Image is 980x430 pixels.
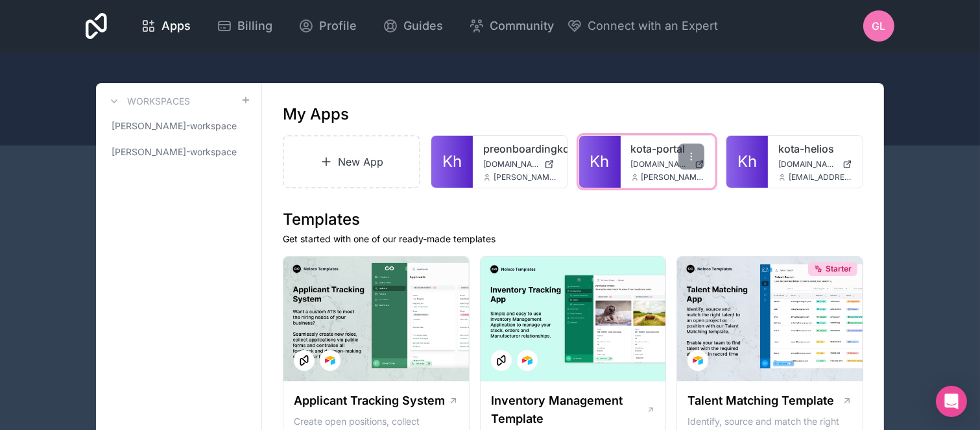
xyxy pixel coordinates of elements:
div: Open Intercom Messenger [936,386,967,417]
h1: Templates [283,209,863,230]
span: [DOMAIN_NAME] [483,159,539,170]
a: Workspaces [106,94,190,109]
a: Guides [372,12,453,40]
a: kota-helios [778,141,852,157]
span: [PERSON_NAME][EMAIL_ADDRESS][DOMAIN_NAME] [641,172,705,183]
span: [DOMAIN_NAME] [778,159,837,170]
button: Connect with an Expert [567,17,718,35]
a: Kh [431,136,473,188]
a: Billing [206,12,283,40]
h1: My Apps [283,104,349,125]
span: [EMAIL_ADDRESS][DOMAIN_NAME] [789,172,852,183]
span: Community [490,17,554,35]
img: Airtable Logo [693,355,703,366]
a: Kh [726,136,768,188]
a: Profile [288,12,367,40]
span: [PERSON_NAME]-workspace [112,120,237,133]
a: Community [459,12,564,40]
h1: Applicant Tracking System [294,392,445,410]
span: [PERSON_NAME]-workspace [112,145,237,158]
a: [PERSON_NAME]-workspace [106,114,251,138]
span: Kh [590,151,610,172]
span: [PERSON_NAME][EMAIL_ADDRESS][DOMAIN_NAME] [494,172,557,183]
a: [DOMAIN_NAME] [631,159,705,170]
span: Apps [161,17,191,35]
span: Starter [826,264,852,274]
img: Airtable Logo [522,355,532,366]
a: Kh [579,136,621,188]
a: preonboardingkotahub [483,141,557,157]
span: Connect with an Expert [588,17,718,35]
h3: Workspaces [127,95,190,108]
span: [DOMAIN_NAME] [631,159,690,170]
span: Kh [442,151,462,172]
span: GL [872,18,886,34]
h1: Inventory Management Template [491,392,647,428]
a: Apps [130,12,201,40]
span: Guides [403,17,443,35]
a: [DOMAIN_NAME] [483,159,557,170]
a: [PERSON_NAME]-workspace [106,140,251,164]
img: Airtable Logo [325,355,335,366]
a: [DOMAIN_NAME] [778,159,852,170]
a: kota-portal [631,141,705,157]
span: Billing [237,17,272,35]
p: Get started with one of our ready-made templates [283,233,863,246]
h1: Talent Matching Template [687,392,834,410]
a: New App [283,135,420,188]
span: Kh [737,151,757,172]
span: Profile [319,17,357,35]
